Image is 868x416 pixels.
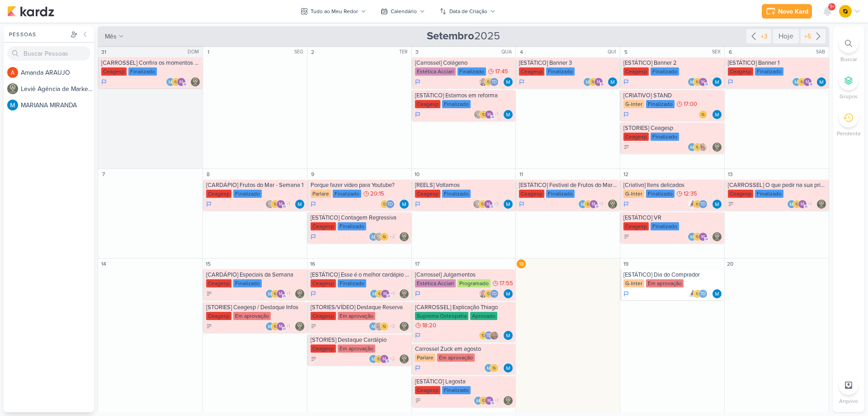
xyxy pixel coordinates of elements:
div: mlegnaioli@gmail.com [594,77,603,86]
img: IDBOX - Agência de Design [271,289,280,298]
div: Ceagesp [623,222,649,230]
img: Sarah Violante [374,322,383,331]
img: MARIANA MIRANDA [369,322,378,331]
img: Leviê Agência de Marketing Digital [400,322,409,331]
p: Td [700,292,706,296]
div: Responsável: MARIANA MIRANDA [712,289,722,298]
img: IDBOX - Agência de Design [698,110,708,119]
strong: Setembro [427,29,474,43]
div: Thais de carvalho [386,200,395,209]
img: MARIANA MIRANDA [295,200,304,209]
img: IDBOX - Agência de Design [584,200,593,209]
div: Responsável: MARIANA MIRANDA [504,77,513,86]
img: IDBOX - Agência de Design [839,5,852,18]
div: Colaboradores: Amannda Primo, IDBOX - Agência de Design, Thais de carvalho [688,200,710,209]
span: mês [105,32,117,41]
div: Em Andamento [623,78,629,86]
div: Responsável: MARIANA MIRANDA [504,200,513,209]
div: 8 [204,170,213,179]
span: 17:45 [495,68,508,75]
div: Colaboradores: MARIANA MIRANDA, IDBOX - Agência de Design, mlegnaioli@gmail.com, Thais de carvalho [787,200,814,209]
img: IDBOX - Agência de Design [797,77,807,86]
div: Finalizado [458,67,486,76]
div: 9 [308,170,317,179]
img: Leviê Agência de Marketing Digital [400,289,409,298]
img: Yasmin Yumi [698,143,708,152]
div: mlegnaioli@gmail.com [485,110,494,119]
div: Colaboradores: Tatiane Acciari, IDBOX - Agência de Design, Thais de carvalho [479,289,501,298]
div: Colaboradores: MARIANA MIRANDA, IDBOX - Agência de Design, mlegnaioli@gmail.com [583,77,605,86]
div: Responsável: MARIANA MIRANDA [295,200,304,209]
img: Tatiane Acciari [479,289,488,298]
p: m [806,80,809,85]
div: QUA [501,48,514,56]
p: m [801,202,804,207]
div: 15 [204,259,213,268]
div: G-Inter [623,279,644,287]
p: m [383,292,387,296]
div: Em Andamento [311,290,316,297]
div: Ceagesp [623,133,649,141]
div: Colaboradores: Leviê Agência de Marketing Digital, IDBOX - Agência de Design, mlegnaioli@gmail.co... [474,110,501,119]
p: m [597,80,600,85]
div: Em Andamento [415,201,420,208]
img: Leviê Agência de Marketing Digital [400,232,409,241]
div: Finalizado [442,190,471,198]
div: Responsável: MARIANA MIRANDA [817,77,826,86]
div: 6 [726,48,735,57]
div: Colaboradores: MARIANA MIRANDA, IDBOX - Agência de Design, mlegnaioli@gmail.com, Thais de carvalho [265,289,292,298]
p: Td [491,80,497,85]
div: Ceagesp [206,312,231,320]
img: IDBOX - Agência de Design [375,289,384,298]
img: MARIANA MIRANDA [712,200,722,209]
div: Em aprovação [233,312,271,320]
input: Buscar Pessoas [7,46,90,61]
div: Suprema Osteopatia [415,312,468,320]
img: Amanda ARAUJO [7,67,18,78]
div: Colaboradores: MARIANA MIRANDA, IDBOX - Agência de Design, mlegnaioli@gmail.com [166,77,188,86]
img: MARIANA MIRANDA [608,77,617,86]
div: [Carrossel] Colágeno [415,59,514,67]
div: Estética Acciari [415,67,456,76]
div: Finalizado [338,279,366,287]
span: 18:20 [422,322,436,329]
div: Ceagesp [728,190,753,198]
div: Finalizado [233,190,262,198]
div: Parlare [311,190,331,198]
div: A Fazer [206,291,212,297]
div: Em Andamento [623,111,629,118]
div: Colaboradores: MARIANA MIRANDA, Sarah Violante, IDBOX - Agência de Design, mlegnaioli@gmail.com, ... [369,322,397,331]
img: Leviê Agência de Marketing Digital [712,232,722,241]
img: IDBOX - Agência de Design [380,232,389,241]
div: G-Inter [623,190,644,198]
div: mlegnaioli@gmail.com [484,200,493,209]
div: [ESTÁTICO] VR [623,214,722,221]
div: Hoje [773,29,799,43]
span: +2 [389,233,395,240]
div: Em aprovação [646,279,684,287]
div: SEX [712,48,723,56]
img: IDBOX - Agência de Design [479,110,488,119]
div: Aprovado [470,312,497,320]
p: m [279,292,283,296]
img: MARIANA MIRANDA [504,77,513,86]
div: mlegnaioli@gmail.com [276,322,285,331]
img: Leviê Agência de Marketing Digital [191,77,200,86]
p: m [179,80,183,85]
div: Finalizado [651,67,679,76]
div: Thais de carvalho [698,289,708,298]
div: mlegnaioli@gmail.com [803,77,812,86]
div: 3 [413,48,422,57]
div: [STORIES/VÍDEO] Destaque Reserva [311,304,410,311]
div: Responsável: Leviê Agência de Marketing Digital [608,200,617,209]
div: A Fazer [623,234,630,240]
div: [CARROSSEL] O que pedir na sua primeira visita ao Festivais Ceagesp [728,182,827,189]
div: G-Inter [623,100,644,108]
div: mlegnaioli@gmail.com [589,200,598,209]
p: Pendente [837,129,861,138]
div: Responsável: MARIANA MIRANDA [608,77,617,86]
img: IDBOX - Agência de Design [171,77,180,86]
div: [REELS] Voltamos [415,182,514,189]
div: [CARDÁPIO] Frutos do Mar - Semana 1 [206,182,305,189]
div: 5 [621,48,630,57]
